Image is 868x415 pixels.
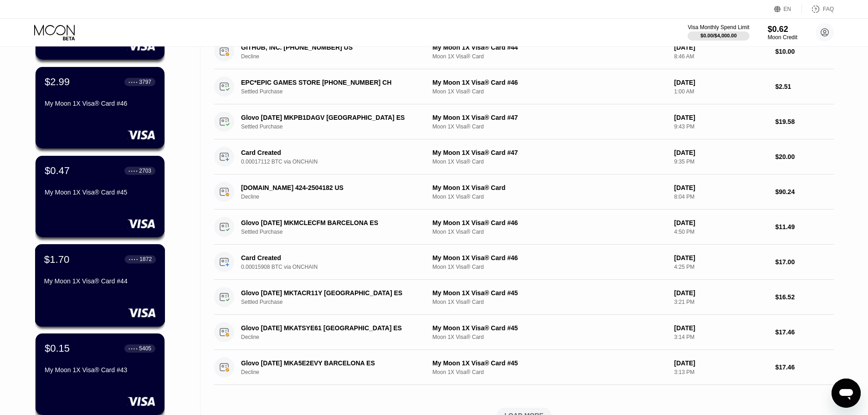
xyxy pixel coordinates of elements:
div: My Moon 1X Visa® Card #46 [432,79,667,86]
div: [DOMAIN_NAME] 424-2504182 USDeclineMy Moon 1X Visa® CardMoon 1X Visa® Card[DATE]8:04 PM$90.24 [214,174,834,210]
div: [DATE] [674,254,768,261]
div: 8:46 AM [674,53,768,60]
div: Moon 1X Visa® Card [432,53,667,60]
div: $19.58 [775,118,834,125]
div: EN [784,6,791,12]
div: [DATE] [674,114,768,121]
div: ● ● ● ● [129,258,138,261]
div: Glovo [DATE] MKTACR11Y [GEOGRAPHIC_DATA] ESSettled PurchaseMy Moon 1X Visa® Card #45Moon 1X Visa®... [214,280,834,315]
div: 4:50 PM [674,229,768,235]
div: Moon 1X Visa® Card [432,369,667,375]
div: $0.15● ● ● ●5405My Moon 1X Visa® Card #43 [36,333,164,415]
div: 2703 [139,168,151,174]
div: Glovo [DATE] MKMCLECFM BARCELONA ESSettled PurchaseMy Moon 1X Visa® Card #46Moon 1X Visa® Card[DA... [214,210,834,245]
div: [DATE] [674,219,768,226]
div: Visa Monthly Spend Limit$0.00/$4,000.00 [688,24,749,41]
div: EPC*EPIC GAMES STORE [PHONE_NUMBER] CHSettled PurchaseMy Moon 1X Visa® Card #46Moon 1X Visa® Card... [214,69,834,104]
div: My Moon 1X Visa® Card #47 [432,114,667,121]
div: [DATE] [674,79,768,86]
div: $90.24 [775,188,834,195]
div: Settled Purchase [241,299,431,305]
div: My Moon 1X Visa® Card #45 [432,359,667,367]
div: $0.15 [45,343,70,354]
div: $0.00 / $4,000.00 [700,33,737,38]
div: My Moon 1X Visa® Card #47 [432,149,667,156]
div: Glovo [DATE] MKPB1DAGV [GEOGRAPHIC_DATA] ESSettled PurchaseMy Moon 1X Visa® Card #47Moon 1X Visa®... [214,104,834,139]
div: Moon 1X Visa® Card [432,334,667,340]
div: FAQ [823,6,834,12]
div: $17.46 [775,364,834,371]
div: ● ● ● ● [128,169,138,172]
div: My Moon 1X Visa® Card #45 [45,189,155,196]
div: Moon 1X Visa® Card [432,159,667,165]
div: ● ● ● ● [128,347,138,350]
div: 3797 [139,79,151,85]
div: My Moon 1X Visa® Card #46 [432,254,667,261]
div: Glovo [DATE] MKA5E2EVY BARCELONA ESDeclineMy Moon 1X Visa® Card #45Moon 1X Visa® Card[DATE]3:13 P... [214,350,834,385]
div: Glovo [DATE] MKPB1DAGV [GEOGRAPHIC_DATA] ES [241,114,418,121]
div: Settled Purchase [241,229,431,235]
div: $16.52 [775,293,834,301]
div: Decline [241,369,431,375]
div: Moon 1X Visa® Card [432,194,667,200]
div: GITHUB, INC. [PHONE_NUMBER] US [241,44,418,51]
div: Decline [241,334,431,340]
div: FAQ [802,5,834,14]
div: Glovo [DATE] MKMCLECFM BARCELONA ES [241,219,418,226]
div: [DOMAIN_NAME] 424-2504182 US [241,184,418,191]
div: EN [774,5,802,14]
div: My Moon 1X Visa® Card #45 [432,289,667,297]
div: 9:43 PM [674,123,768,130]
div: $2.99● ● ● ●3797My Moon 1X Visa® Card #46 [36,67,164,149]
div: [DATE] [674,324,768,332]
div: Settled Purchase [241,123,431,130]
div: Glovo [DATE] MKATSYE61 [GEOGRAPHIC_DATA] ES [241,324,418,332]
div: Moon 1X Visa® Card [432,264,667,270]
div: [DATE] [674,44,768,51]
div: EPC*EPIC GAMES STORE [PHONE_NUMBER] CH [241,79,418,86]
div: Card Created0.00017112 BTC via ONCHAINMy Moon 1X Visa® Card #47Moon 1X Visa® Card[DATE]9:35 PM$20.00 [214,139,834,174]
div: Card Created [241,254,418,261]
div: 3:21 PM [674,299,768,305]
div: My Moon 1X Visa® Card #46 [432,219,667,226]
div: My Moon 1X Visa® Card #46 [45,100,155,107]
div: 5405 [139,345,151,352]
div: $1.70● ● ● ●1872My Moon 1X Visa® Card #44 [36,245,164,326]
div: 0.00015908 BTC via ONCHAIN [241,264,431,270]
div: My Moon 1X Visa® Card #45 [432,324,667,332]
div: 1872 [139,256,152,262]
div: 9:35 PM [674,159,768,165]
div: $0.47 [45,165,70,177]
div: Glovo [DATE] MKTACR11Y [GEOGRAPHIC_DATA] ES [241,289,418,297]
div: Visa Monthly Spend Limit [688,24,749,31]
div: $10.00 [775,48,834,55]
div: Glovo [DATE] MKATSYE61 [GEOGRAPHIC_DATA] ESDeclineMy Moon 1X Visa® Card #45Moon 1X Visa® Card[DAT... [214,315,834,350]
div: 8:04 PM [674,194,768,200]
div: My Moon 1X Visa® Card #43 [45,366,155,374]
div: Glovo [DATE] MKA5E2EVY BARCELONA ES [241,359,418,367]
div: $0.62 [768,25,797,34]
div: Settled Purchase [241,88,431,95]
div: My Moon 1X Visa® Card #44 [432,44,667,51]
div: 3:14 PM [674,334,768,340]
div: $17.46 [775,328,834,336]
div: 4:25 PM [674,264,768,270]
div: $17.00 [775,258,834,266]
div: Moon 1X Visa® Card [432,123,667,130]
div: Moon Credit [768,34,797,41]
div: [DATE] [674,149,768,156]
div: Moon 1X Visa® Card [432,88,667,95]
div: $2.51 [775,83,834,90]
div: 1:00 AM [674,88,768,95]
div: $0.62Moon Credit [768,25,797,41]
div: Decline [241,194,431,200]
div: $11.49 [775,223,834,231]
div: [DATE] [674,184,768,191]
div: GITHUB, INC. [PHONE_NUMBER] USDeclineMy Moon 1X Visa® Card #44Moon 1X Visa® Card[DATE]8:46 AM$10.00 [214,34,834,69]
div: Moon 1X Visa® Card [432,299,667,305]
div: Card Created [241,149,418,156]
div: 0.00017112 BTC via ONCHAIN [241,159,431,165]
div: My Moon 1X Visa® Card [432,184,667,191]
div: [DATE] [674,289,768,297]
div: Moon 1X Visa® Card [432,229,667,235]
